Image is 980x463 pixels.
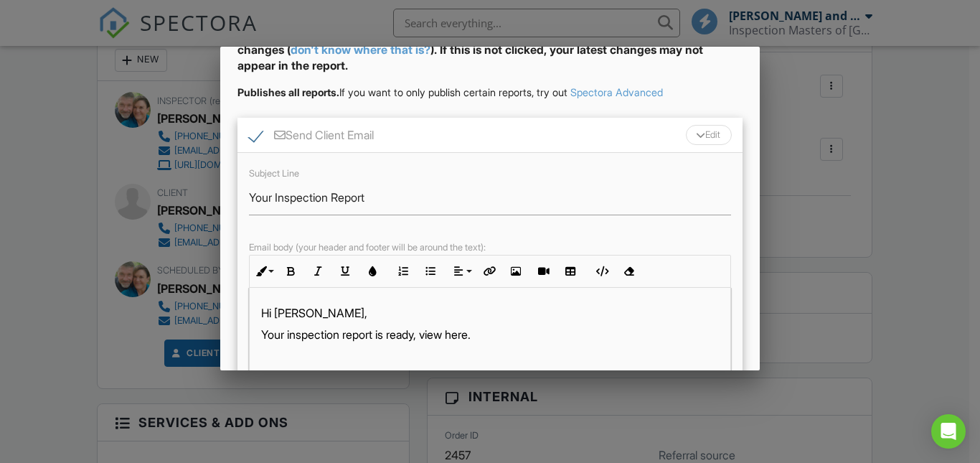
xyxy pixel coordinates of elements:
button: Colors [359,258,386,285]
button: Clear Formatting [615,258,642,285]
a: don't know where that is? [291,42,430,57]
button: Italic (Ctrl+I) [304,258,331,285]
button: Underline (Ctrl+U) [331,258,359,285]
span: If you want to only publish certain reports, try out [237,86,567,98]
button: Code View [588,258,615,285]
label: Send Client Email [249,128,374,146]
button: Unordered List [417,258,444,285]
p: Your inspection report is ready, view here. [261,327,718,342]
div: Open Intercom Messenger [931,414,966,449]
button: Insert Table [557,258,584,285]
label: Subject Line [249,168,299,179]
div: Edit [686,125,732,145]
button: Align [448,258,475,285]
strong: Publishes all reports. [237,86,339,98]
div: Before publishing from the web, click "Preview/Publish" in the Report Editor to save your changes... [237,26,742,85]
button: Insert Image (Ctrl+P) [502,258,529,285]
button: Inline Style [250,258,277,285]
div: View Mold Inspection Report [404,370,576,409]
button: Insert Link (Ctrl+K) [475,258,502,285]
label: Email body (your header and footer will be around the text): [249,242,486,253]
button: Bold (Ctrl+B) [277,258,304,285]
p: Hi [PERSON_NAME], [261,305,718,321]
button: Insert Video [529,258,557,285]
a: Spectora Advanced [570,86,663,98]
button: Ordered List [390,258,417,285]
